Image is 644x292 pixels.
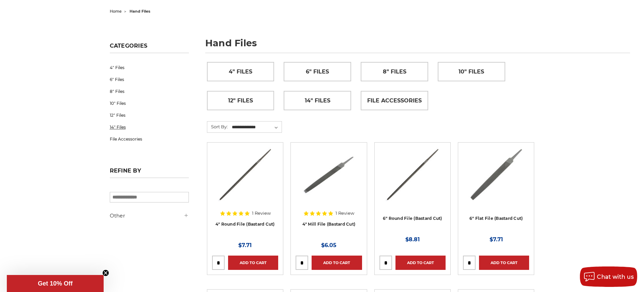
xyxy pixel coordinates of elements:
span: File Accessories [367,95,422,107]
span: 14" Files [305,95,330,107]
span: Get 10% Off [38,280,73,287]
span: hand files [130,9,150,14]
span: 1 Review [252,211,271,215]
a: 14" Files [110,121,189,133]
a: 12" Files [207,91,274,110]
span: $8.81 [405,236,420,243]
img: 6 Inch Round File Bastard Cut, Double Cut [385,147,440,202]
span: Chat with us [597,274,634,280]
a: 6" Files [110,74,189,85]
span: $7.71 [490,236,503,243]
a: Add to Cart [312,256,362,270]
a: 6" Flat File (Bastard Cut) [469,216,523,221]
a: File Accessories [361,91,428,110]
span: 8" Files [383,66,406,78]
a: 4" Files [110,62,189,74]
h5: Refine by [110,167,189,178]
a: 12" Files [110,109,189,121]
span: $7.71 [238,242,252,248]
a: 8" Files [361,62,428,81]
h5: Categories [110,43,189,53]
span: 6" Files [306,66,329,78]
a: 14" Files [284,91,351,110]
span: $6.05 [321,242,336,248]
a: Add to Cart [479,256,529,270]
a: 4" Mill File (Bastard Cut) [302,222,356,227]
span: 10" Files [459,66,484,78]
select: Sort By: [231,122,282,132]
div: Get 10% OffClose teaser [7,275,104,292]
a: 4" Mill File Bastard Cut [296,147,362,213]
a: home [110,9,122,14]
a: 10" Files [438,62,505,81]
span: 4" Files [229,66,252,78]
a: File Accessories [110,133,189,145]
a: 8" Files [110,85,189,97]
a: 6 Inch Round File Bastard Cut, Double Cut [379,147,446,213]
a: 4" Files [207,62,274,81]
a: 6" Round File (Bastard Cut) [383,216,442,221]
a: 6" Flat Bastard File [463,147,529,213]
a: 4 Inch Round File Bastard Cut, Double Cut [212,147,278,213]
span: 1 Review [335,211,354,215]
a: 10" Files [110,97,189,109]
span: 12" Files [228,95,253,107]
label: Sort By: [207,121,228,132]
img: 4 Inch Round File Bastard Cut, Double Cut [218,147,273,202]
a: Add to Cart [395,256,446,270]
h1: hand files [205,38,630,53]
img: 4" Mill File Bastard Cut [301,147,356,202]
img: 6" Flat Bastard File [468,147,524,202]
button: Close teaser [102,270,109,276]
a: Add to Cart [228,256,278,270]
h5: Other [110,212,189,220]
a: 4" Round File (Bastard Cut) [215,222,275,227]
button: Chat with us [580,266,637,287]
a: 6" Files [284,62,351,81]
